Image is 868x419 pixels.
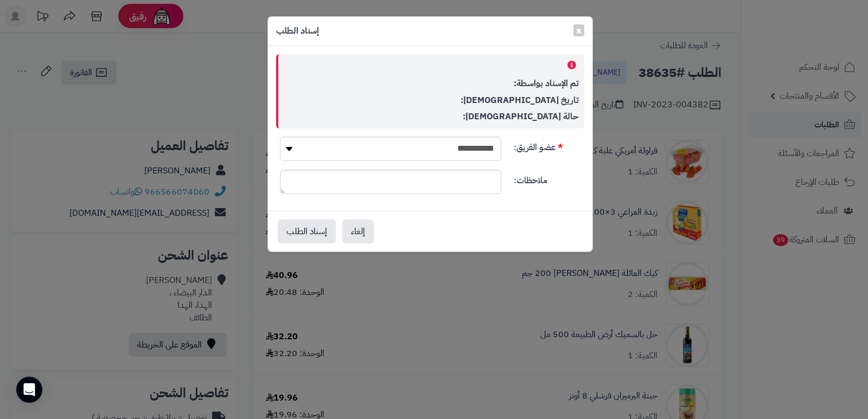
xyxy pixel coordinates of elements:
label: عضو الفريق: [509,137,589,154]
button: إلغاء [342,220,374,243]
button: Close [573,24,584,36]
span: × [576,22,582,38]
h4: إسناد الطلب [276,25,319,37]
strong: تم الإسناد بواسطة: [514,77,579,90]
div: Open Intercom Messenger [16,377,42,403]
button: إسناد الطلب [278,220,336,243]
strong: حالة [DEMOGRAPHIC_DATA]: [463,110,579,123]
strong: تاريخ [DEMOGRAPHIC_DATA]: [461,94,579,107]
label: ملاحظات: [509,170,589,187]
